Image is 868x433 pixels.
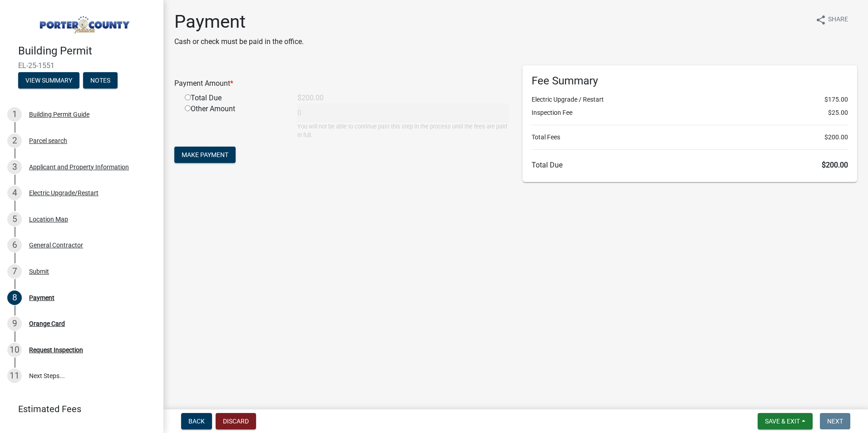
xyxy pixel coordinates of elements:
[188,418,205,425] span: Back
[178,103,291,139] div: Other Amount
[828,15,848,25] span: Share
[808,11,855,29] button: shareShare
[181,413,212,429] button: Back
[18,61,145,70] span: EL-25-1551
[7,400,149,418] a: Estimated Fees
[29,164,129,170] div: Applicant and Property Information
[29,138,67,144] div: Parcel search
[820,413,850,429] button: Next
[532,133,848,142] li: Total Fees
[83,72,118,89] button: Notes
[29,216,68,222] div: Location Map
[7,343,22,357] div: 10
[182,151,228,158] span: Make Payment
[7,238,22,252] div: 6
[828,108,848,118] span: $25.00
[7,369,22,383] div: 11
[7,316,22,331] div: 9
[827,418,843,425] span: Next
[532,95,848,104] li: Electric Upgrade / Restart
[29,320,65,327] div: Orange Card
[7,186,22,200] div: 4
[29,111,89,118] div: Building Permit Guide
[18,44,156,58] h4: Building Permit
[765,418,800,425] span: Save & Exit
[29,268,49,275] div: Submit
[7,133,22,148] div: 2
[7,264,22,279] div: 7
[824,95,848,104] span: $175.00
[815,15,826,25] i: share
[7,107,22,122] div: 1
[178,93,291,103] div: Total Due
[7,290,22,305] div: 8
[29,347,83,353] div: Request Inspection
[532,161,848,169] h6: Total Due
[83,77,118,84] wm-modal-confirm: Notes
[29,242,83,248] div: General Contractor
[532,108,848,118] li: Inspection Fee
[18,72,79,89] button: View Summary
[18,77,79,84] wm-modal-confirm: Summary
[174,147,236,163] button: Make Payment
[29,295,54,301] div: Payment
[216,413,256,429] button: Discard
[7,160,22,174] div: 3
[758,413,813,429] button: Save & Exit
[174,11,304,33] h1: Payment
[7,212,22,226] div: 5
[822,161,848,169] span: $200.00
[29,190,99,196] div: Electric Upgrade/Restart
[532,74,848,88] h6: Fee Summary
[174,36,304,47] p: Cash or check must be paid in the office.
[18,10,149,35] img: Porter County, Indiana
[824,133,848,142] span: $200.00
[168,78,516,89] div: Payment Amount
